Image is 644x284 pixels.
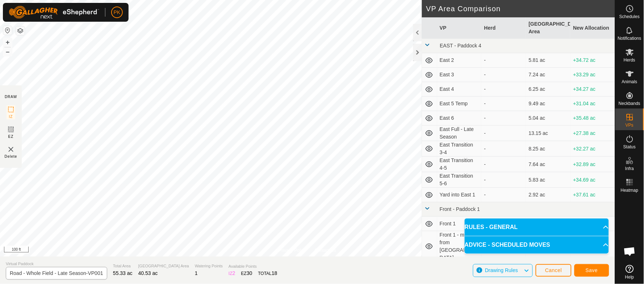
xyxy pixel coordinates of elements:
div: DRAW [5,94,17,99]
td: 4.3 ac [526,217,570,231]
td: East 3 [437,68,482,82]
div: - [484,100,523,107]
div: - [484,161,523,168]
td: +32.89 ac [570,157,615,172]
div: - [484,71,523,79]
td: 5.04 ac [526,111,570,126]
div: TOTAL [258,270,277,277]
img: VP [7,145,15,154]
span: 30 [247,270,252,276]
span: [GEOGRAPHIC_DATA] Area [138,263,189,269]
span: Notifications [618,36,641,41]
span: Status [623,145,636,149]
span: 1 [195,270,198,276]
span: Front - Paddock 1 [440,206,480,212]
span: Cancel [545,267,562,273]
th: New Allocation [570,17,615,39]
td: 5.81 ac [526,53,570,68]
td: +35.48 ac [570,111,615,126]
span: PK [114,9,121,16]
td: East Transition 4-5 [437,157,482,172]
td: 7.64 ac [526,157,570,172]
td: Front 1 [437,217,482,231]
td: East 6 [437,111,482,126]
img: Gallagher Logo [9,6,99,19]
span: 40.53 ac [138,270,158,276]
td: 9.49 ac [526,97,570,111]
span: Infra [625,166,634,171]
td: +31.04 ac [570,97,615,111]
td: East 4 [437,82,482,97]
span: 2 [233,270,235,276]
td: East Full - Late Season [437,126,482,141]
p-accordion-header: RULES - GENERAL [465,219,609,236]
span: Drawing Rules [485,267,518,273]
td: 7.24 ac [526,68,570,82]
h2: VP Area Comparison [426,4,615,13]
td: East Transition 3-4 [437,141,482,157]
div: - [484,114,523,122]
span: Watering Points [195,263,223,269]
div: - [484,176,523,184]
td: Front 1 - move from [GEOGRAPHIC_DATA] [437,231,482,262]
span: Heatmap [621,188,639,192]
td: +33.29 ac [570,68,615,82]
td: Yard into East 1 [437,188,482,202]
span: IZ [9,114,13,119]
span: Delete [5,154,17,159]
button: Reset Map [3,26,12,35]
span: Animals [622,80,637,84]
button: Save [574,264,609,277]
span: Help [625,275,634,279]
div: EZ [241,270,252,277]
p-accordion-header: ADVICE - SCHEDULED MOVES [465,236,609,254]
div: - [484,56,523,64]
td: 2.92 ac [526,188,570,202]
span: VPs [626,123,633,127]
th: Herd [481,17,526,39]
a: Privacy Policy [279,247,306,254]
span: Available Points [229,263,277,270]
span: Save [586,267,598,273]
span: Herds [624,58,635,62]
span: Schedules [619,14,640,19]
div: IZ [229,270,235,277]
td: 8.25 ac [526,141,570,157]
td: East 2 [437,53,482,68]
button: Cancel [536,264,572,277]
td: 5.83 ac [526,172,570,188]
td: +32.27 ac [570,141,615,157]
button: Map Layers [16,26,25,35]
div: - [484,191,523,199]
td: +27.38 ac [570,126,615,141]
td: +36.23 ac [570,217,615,231]
td: +34.27 ac [570,82,615,97]
a: Help [615,262,644,282]
div: - [484,85,523,93]
span: Virtual Paddock [6,261,107,267]
span: ADVICE - SCHEDULED MOVES [465,241,550,249]
button: + [3,38,12,47]
td: East Transition 5-6 [437,172,482,188]
span: RULES - GENERAL [465,223,518,232]
span: 18 [272,270,277,276]
th: [GEOGRAPHIC_DATA] Area [526,17,570,39]
span: EZ [8,134,14,139]
div: - [484,130,523,137]
td: +34.69 ac [570,172,615,188]
td: East 5 Temp [437,97,482,111]
td: 13.15 ac [526,126,570,141]
button: – [3,47,12,56]
th: VP [437,17,482,39]
td: +37.61 ac [570,188,615,202]
div: - [484,145,523,153]
a: Contact Us [315,247,336,254]
div: Open chat [619,241,641,262]
td: +34.72 ac [570,53,615,68]
span: EAST - Paddock 4 [440,43,482,48]
td: 6.25 ac [526,82,570,97]
span: Neckbands [619,101,640,106]
span: Total Area [113,263,133,269]
span: 55.33 ac [113,270,133,276]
